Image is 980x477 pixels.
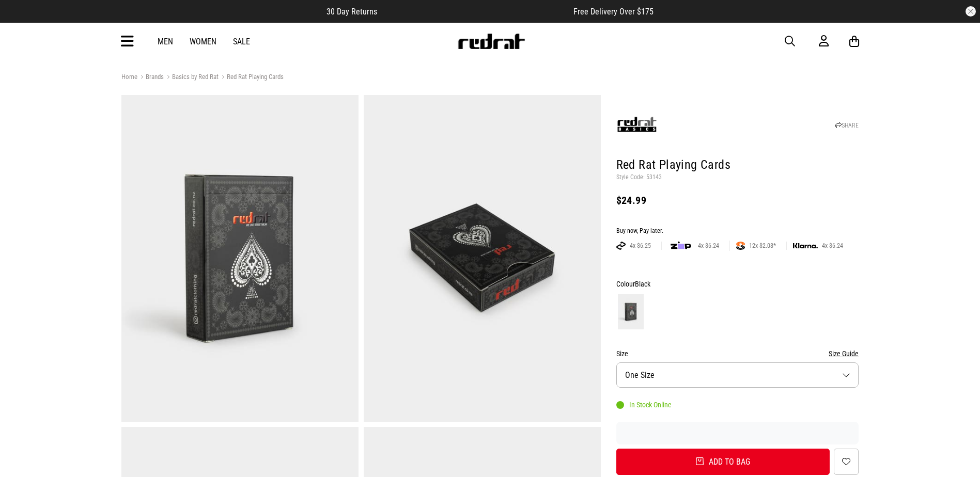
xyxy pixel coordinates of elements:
span: 30 Day Returns [326,7,377,17]
div: $24.99 [616,194,859,206]
a: Men [158,37,173,46]
div: In Stock Online [616,401,672,409]
span: Free Delivery Over $175 [573,7,654,17]
img: zip [671,241,691,251]
img: Basics by Red Rat [616,104,658,145]
span: One Size [625,370,655,380]
iframe: Customer reviews powered by Trustpilot [616,428,859,438]
a: SHARE [835,122,859,129]
img: Red Rat Playing Cards in Black [121,95,359,422]
a: Red Rat Playing Cards [219,73,284,83]
a: Home [121,73,137,81]
a: Brands [137,73,164,83]
button: Size Guide [829,347,859,360]
span: 4x $6.24 [694,242,723,250]
span: 4x $6.25 [626,242,655,250]
img: KLARNA [793,243,818,249]
div: Size [616,347,859,360]
a: Women [190,37,216,46]
span: Black [635,280,650,288]
div: Buy now, Pay later. [616,227,859,235]
p: Style Code: 53143 [616,173,859,182]
iframe: Customer reviews powered by Trustpilot [398,6,553,17]
img: Redrat logo [457,34,525,49]
div: Colour [616,278,859,290]
img: SPLITPAY [736,242,745,250]
img: Red Rat Playing Cards in Black [364,95,601,422]
span: 12x $2.08* [745,242,780,250]
h1: Red Rat Playing Cards [616,157,859,173]
a: Sale [233,37,250,46]
img: AFTERPAY [616,242,626,250]
span: 4x $6.24 [818,242,847,250]
button: Add to bag [616,449,830,475]
img: Black [618,294,644,329]
button: One Size [616,362,859,388]
a: Basics by Red Rat [164,73,219,83]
